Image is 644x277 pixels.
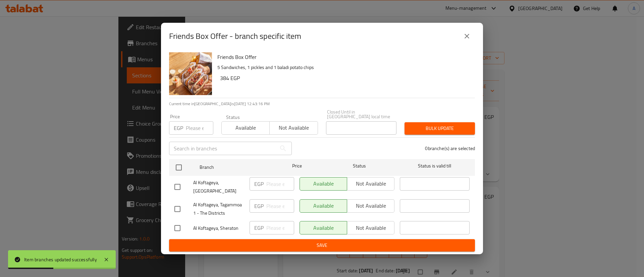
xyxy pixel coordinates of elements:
p: EGP [174,124,183,132]
span: Status is valid till [400,162,470,170]
h6: Friends Box Offer [217,52,470,62]
p: Current time in [GEOGRAPHIC_DATA] is [DATE] 12:43:16 PM [169,101,475,107]
input: Please enter price [266,199,294,213]
button: Save [169,239,475,252]
input: Please enter price [186,121,213,135]
input: Please enter price [266,221,294,234]
span: Save [174,241,470,250]
p: 5 Sandwiches, 1 pickles and 1 baladi potato chips [217,63,470,72]
p: EGP [254,202,264,210]
img: Friends Box Offer [169,52,212,95]
p: EGP [254,180,264,188]
button: Not available [269,121,318,135]
span: Bulk update [410,124,470,133]
input: Please enter price [266,177,294,191]
span: Price [275,162,319,170]
span: Status [325,162,394,170]
span: Al Koftageya, Sheraton [193,224,244,232]
span: Al Koftageya, Tagammoa 1 - The Districts [193,201,244,217]
span: Not available [272,123,315,133]
p: EGP [254,224,264,232]
button: Bulk update [405,122,475,135]
p: 0 branche(s) are selected [425,145,475,152]
h2: Friends Box Offer - branch specific item [169,31,301,42]
span: Branch [200,163,269,171]
input: Search in branches [169,142,276,155]
div: Item branches updated successfully [24,256,97,263]
span: Al Koftageya, [GEOGRAPHIC_DATA] [193,179,244,195]
button: Available [221,121,270,135]
button: close [459,28,475,44]
span: Available [224,123,267,133]
h6: 384 EGP [220,73,470,83]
